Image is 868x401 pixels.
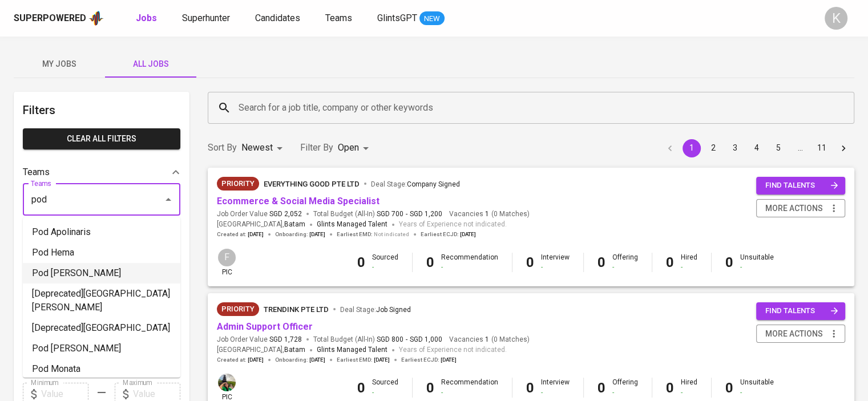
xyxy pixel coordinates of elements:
[726,139,744,157] button: Go to page 3
[756,177,845,195] button: find talents
[399,345,507,356] span: Years of Experience not indicated.
[441,356,457,364] span: [DATE]
[704,139,722,157] button: Go to page 2
[264,180,360,188] span: Everything good Pte Ltd
[813,139,831,157] button: Go to page 11
[666,254,674,270] b: 0
[483,335,489,345] span: 1
[23,128,180,149] button: Clear All filters
[217,196,380,206] a: Ecommerce & Social Media Specialist
[255,13,300,23] span: Candidates
[612,262,638,272] div: -
[740,388,774,398] div: -
[377,335,403,345] span: SGD 800
[182,11,232,26] a: Superhunter
[740,253,774,272] div: Unsuitable
[666,380,674,396] b: 0
[541,253,570,272] div: Interview
[612,388,638,398] div: -
[217,356,264,364] span: Created at :
[756,302,845,320] button: find talents
[612,378,638,397] div: Offering
[541,378,570,397] div: Interview
[377,209,403,219] span: SGD 700
[340,306,411,314] span: Deal Stage :
[441,253,498,272] div: Recommendation
[401,356,457,364] span: Earliest ECJD :
[217,248,237,277] div: pic
[14,12,86,25] div: Superpowered
[526,380,534,396] b: 0
[182,13,230,23] span: Superhunter
[23,242,180,263] li: Pod Hema
[160,192,176,208] button: Close
[371,180,460,188] span: Deal Stage :
[756,325,845,343] button: more actions
[725,254,733,270] b: 0
[218,374,236,391] img: eva@glints.com
[217,321,313,332] a: Admin Support Officer
[419,13,445,25] span: NEW
[269,209,302,219] span: SGD 2,052
[406,209,407,219] span: -
[765,179,838,192] span: find talents
[748,139,766,157] button: Go to page 4
[410,335,442,345] span: SGD 1,000
[23,222,180,242] li: Pod Apolinaris
[337,356,390,364] span: Earliest EMD :
[460,230,476,238] span: [DATE]
[23,338,180,359] li: Pod [PERSON_NAME]
[217,248,237,268] div: F
[217,303,259,315] span: Priority
[309,356,325,364] span: [DATE]
[136,11,159,26] a: Jobs
[681,262,697,272] div: -
[357,254,365,270] b: 0
[597,254,605,270] b: 0
[217,345,305,356] span: [GEOGRAPHIC_DATA] ,
[426,254,434,270] b: 0
[208,141,237,155] p: Sort By
[23,283,180,318] li: [Deprecated][GEOGRAPHIC_DATA][PERSON_NAME]
[217,230,264,238] span: Created at :
[21,57,98,71] span: My Jobs
[23,359,180,379] li: Pod Monata
[357,380,365,396] b: 0
[23,229,180,252] div: Reporting Groups
[241,137,286,159] div: Newest
[269,335,302,345] span: SGD 1,728
[309,230,325,238] span: [DATE]
[14,10,104,27] a: Superpoweredapp logo
[372,262,398,272] div: -
[372,378,398,397] div: Sourced
[725,380,733,396] b: 0
[740,378,774,397] div: Unsuitable
[372,253,398,272] div: Sourced
[399,219,507,230] span: Years of Experience not indicated.
[217,219,305,230] span: [GEOGRAPHIC_DATA] ,
[300,141,333,155] p: Filter By
[338,142,359,153] span: Open
[217,178,259,189] span: Priority
[541,262,570,272] div: -
[275,356,325,364] span: Onboarding :
[791,142,809,153] div: …
[765,201,823,216] span: more actions
[248,230,264,238] span: [DATE]
[407,180,460,188] span: Company Signed
[317,220,387,228] span: Glints Managed Talent
[834,139,853,157] button: Go to next page
[597,380,605,396] b: 0
[681,388,697,398] div: -
[264,305,329,314] span: TRENDINK PTE LTD
[377,11,445,26] a: GlintsGPT NEW
[284,345,305,356] span: Batam
[681,378,697,397] div: Hired
[32,132,171,146] span: Clear All filters
[441,378,498,397] div: Recommendation
[217,335,302,345] span: Job Order Value
[377,13,417,23] span: GlintsGPT
[541,388,570,398] div: -
[88,10,104,27] img: app logo
[612,253,638,272] div: Offering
